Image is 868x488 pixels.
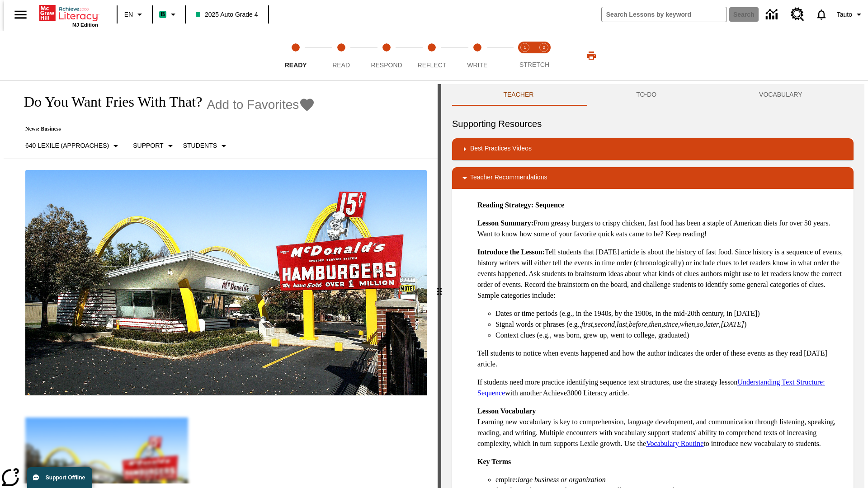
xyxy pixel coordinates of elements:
[14,126,315,132] p: News: Business
[585,84,708,106] button: TO-DO
[810,3,833,26] a: Notifications
[25,170,427,396] img: One of the first McDonald's stores, with the iconic red sign and golden arches.
[451,31,504,80] button: Write step 5 of 5
[524,45,526,50] text: 1
[477,407,536,415] strong: Lesson Vocabulary
[120,6,149,23] button: Language: EN, Select a language
[531,31,557,80] button: Stretch Respond step 2 of 2
[535,201,564,209] strong: Sequence
[285,61,307,69] span: Ready
[602,7,726,22] input: search field
[332,61,350,69] span: Read
[577,47,606,64] button: Print
[452,84,585,106] button: Teacher
[663,320,678,328] em: since
[470,173,547,183] p: Teacher Recommendations
[629,320,647,328] em: before
[519,61,549,68] span: STRETCH
[160,9,165,20] span: B
[25,141,109,150] p: 640 Lexile (Approaches)
[512,31,538,80] button: Stretch Read step 1 of 2
[452,167,854,189] div: Teacher Recommendations
[581,320,593,328] em: first
[495,319,846,330] li: Signal words or phrases (e.g., , , , , , , , , , )
[183,141,217,150] p: Students
[477,378,825,397] a: Understanding Text Structure: Sequence
[72,22,98,28] span: NJ Edition
[46,474,85,481] span: Support Offline
[495,474,846,485] li: empire:
[441,84,864,488] div: activity
[477,218,846,239] p: From greasy burgers to crispy chicken, fast food has been a staple of American diets for over 50 ...
[518,476,606,483] em: large business or organization
[179,138,233,154] button: Select Student
[833,6,868,23] button: Profile/Settings
[477,219,533,227] strong: Lesson Summary:
[315,31,367,80] button: Read step 2 of 5
[760,2,785,27] a: Data Center
[14,94,202,110] h1: Do You Want Fries With That?
[207,98,299,112] span: Add to Favorites
[156,6,182,23] button: Boost Class color is mint green. Change class color
[360,31,413,80] button: Respond step 3 of 5
[495,330,846,341] li: Context clues (e.g., was born, grew up, went to college, graduated)
[705,320,719,328] em: later
[133,141,163,150] p: Support
[680,320,695,328] em: when
[438,84,441,488] div: Press Enter or Spacebar and then press right and left arrow keys to move the slider
[452,84,854,106] div: Instructional Panel Tabs
[477,201,533,209] strong: Reading Strategy:
[7,1,34,28] button: Open side menu
[495,308,846,319] li: Dates or time periods (e.g., in the 1940s, by the 1900s, in the mid-20th century, in [DATE])
[406,31,458,80] button: Reflect step 4 of 5
[477,377,846,399] p: If students need more practice identifying sequence text structures, use the strategy lesson with...
[649,320,661,328] em: then
[371,61,402,69] span: Respond
[617,320,627,328] em: last
[22,138,125,154] button: Select Lexile, 640 Lexile (Approaches)
[542,45,545,50] text: 2
[452,117,854,131] h6: Supporting Resources
[708,84,854,106] button: VOCABULARY
[452,138,854,160] div: Best Practices Videos
[697,320,703,328] em: so
[129,138,179,154] button: Scaffolds, Support
[207,97,315,113] button: Add to Favorites - Do You Want Fries With That?
[39,3,98,28] div: Home
[477,248,545,256] strong: Introduce the Lesson:
[124,10,133,19] span: EN
[595,320,615,328] em: second
[467,61,487,69] span: Write
[418,61,447,69] span: Reflect
[477,348,846,370] p: Tell students to notice when events happened and how the author indicates the order of these even...
[477,406,846,449] p: Learning new vocabulary is key to comprehension, language development, and communication through ...
[785,2,810,27] a: Resource Center, Will open in new tab
[646,440,703,447] a: Vocabulary Routine
[470,144,532,155] p: Best Practices Videos
[837,10,852,19] span: Tauto
[269,31,322,80] button: Ready step 1 of 5
[27,467,92,488] button: Support Offline
[4,84,438,483] div: reading
[196,10,258,19] span: 2025 Auto Grade 4
[477,247,846,301] p: Tell students that [DATE] article is about the history of fast food. Since history is a sequence ...
[477,458,511,465] strong: Key Terms
[721,320,744,328] em: [DATE]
